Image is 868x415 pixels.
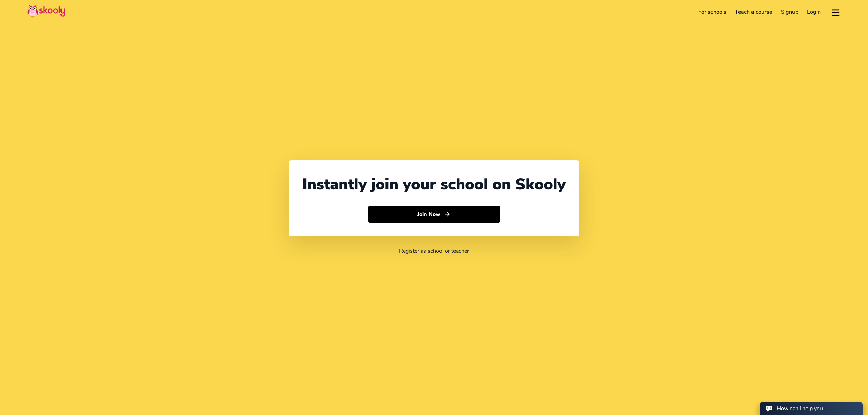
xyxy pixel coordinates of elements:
a: Signup [776,6,803,17]
a: Login [803,6,826,17]
button: Join Nowarrow forward outline [368,206,500,223]
img: Skooly [27,4,65,18]
div: Instantly join your school on Skooly [302,174,566,195]
button: menu outline [831,6,841,18]
ion-icon: arrow forward outline [444,211,451,218]
a: For schools [694,6,731,17]
a: Teach a course [731,6,776,17]
a: Register as school or teacher [399,247,469,255]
